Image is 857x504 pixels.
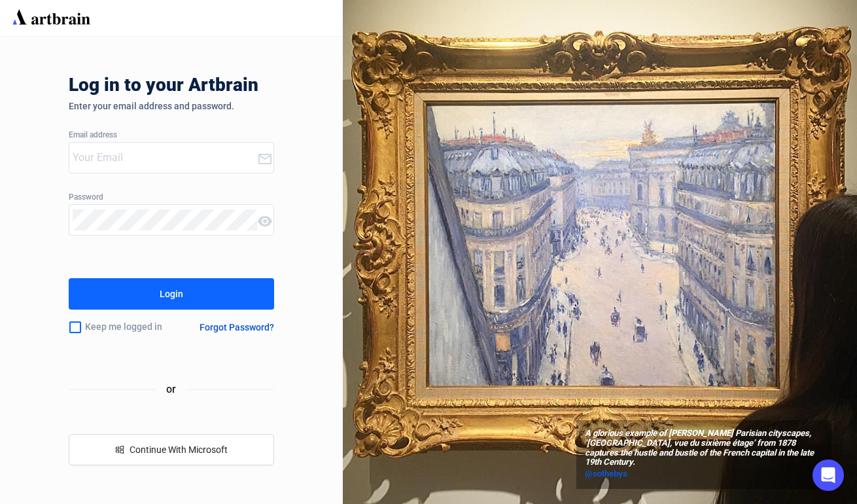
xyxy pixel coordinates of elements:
div: Log in to your Artbrain [69,75,461,101]
div: Open Intercom Messenger [813,459,844,491]
div: Password [69,193,274,202]
div: Enter your email address and password. [69,101,274,111]
div: Forgot Password? [200,322,274,333]
span: @sothebys [585,469,627,478]
span: or [156,381,186,397]
div: Keep me logged in [69,314,182,341]
div: Login [160,283,183,304]
span: windows [115,445,124,454]
input: Your Email [73,147,257,168]
button: windowsContinue With Microsoft [69,434,274,465]
div: Email address [69,131,274,140]
span: A glorious example of [PERSON_NAME] Parisian cityscapes, ‘[GEOGRAPHIC_DATA], vue du sixième étage... [585,429,823,468]
a: @sothebys [585,467,823,480]
span: Continue With Microsoft [130,444,228,455]
button: Login [69,278,274,310]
